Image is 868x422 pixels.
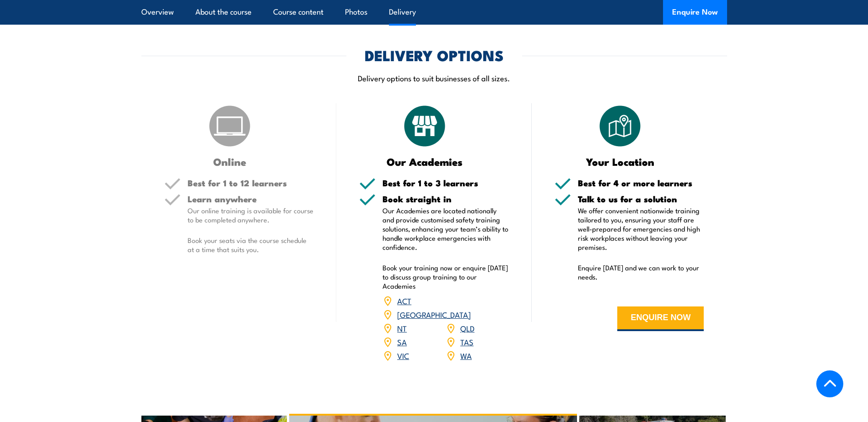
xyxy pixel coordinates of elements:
p: Delivery options to suit businesses of all sizes. [141,73,727,83]
a: QLD [460,322,474,333]
a: WA [460,350,472,361]
h5: Best for 4 or more learners [578,179,704,187]
h3: Online [164,156,296,167]
p: Enquire [DATE] and we can work to your needs. [578,263,704,281]
a: TAS [460,336,474,347]
button: ENQUIRE NOW [617,306,704,331]
a: [GEOGRAPHIC_DATA] [397,309,471,320]
h2: DELIVERY OPTIONS [365,48,504,61]
h5: Talk to us for a solution [578,195,704,203]
h3: Our Academies [359,156,491,167]
h5: Best for 1 to 12 learners [188,179,314,187]
a: NT [397,322,407,333]
a: VIC [397,350,409,361]
a: SA [397,336,407,347]
p: Book your seats via the course schedule at a time that suits you. [188,236,314,254]
h5: Best for 1 to 3 learners [383,179,509,187]
a: ACT [397,295,411,306]
p: Book your training now or enquire [DATE] to discuss group training to our Academies [383,263,509,290]
p: Our online training is available for course to be completed anywhere. [188,206,314,224]
h3: Your Location [555,156,686,167]
p: We offer convenient nationwide training tailored to you, ensuring your staff are well-prepared fo... [578,206,704,252]
h5: Book straight in [383,195,509,203]
h5: Learn anywhere [188,195,314,203]
p: Our Academies are located nationally and provide customised safety training solutions, enhancing ... [383,206,509,252]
